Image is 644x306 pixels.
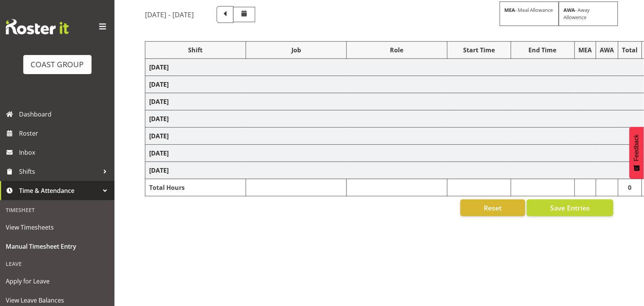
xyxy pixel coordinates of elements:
[579,45,592,55] div: MEA
[515,45,571,55] div: End Time
[6,241,109,252] span: Manual Timesheet Entry
[6,19,69,34] img: Rosterit website logo
[451,45,507,55] div: Start Time
[31,59,84,70] div: COAST GROUP
[19,147,111,158] span: Inbox
[2,272,113,291] a: Apply for Leave
[550,203,590,213] span: Save Entries
[149,45,242,55] div: Shift
[460,199,525,216] button: Reset
[19,166,99,177] span: Shifts
[145,179,246,196] td: Total Hours
[630,127,644,179] button: Feedback - Show survey
[633,134,640,161] span: Feedback
[527,199,613,216] button: Save Entries
[19,108,111,120] span: Dashboard
[505,6,515,13] strong: MEA
[559,2,618,26] div: - Away Allowence
[6,275,109,287] span: Apply for Leave
[2,218,113,237] a: View Timesheets
[351,45,443,55] div: Role
[2,237,113,256] a: Manual Timesheet Entry
[250,45,343,55] div: Job
[2,202,113,218] div: Timesheet
[19,128,111,139] span: Roster
[6,295,109,306] span: View Leave Balances
[500,2,559,26] div: - Meal Allowance
[484,203,502,213] span: Reset
[564,6,575,13] strong: AWA
[622,45,638,55] div: Total
[600,45,614,55] div: AWA
[19,185,99,196] span: Time & Attendance
[2,256,113,272] div: Leave
[6,222,109,233] span: View Timesheets
[145,10,194,19] h5: [DATE] - [DATE]
[618,179,642,196] td: 0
